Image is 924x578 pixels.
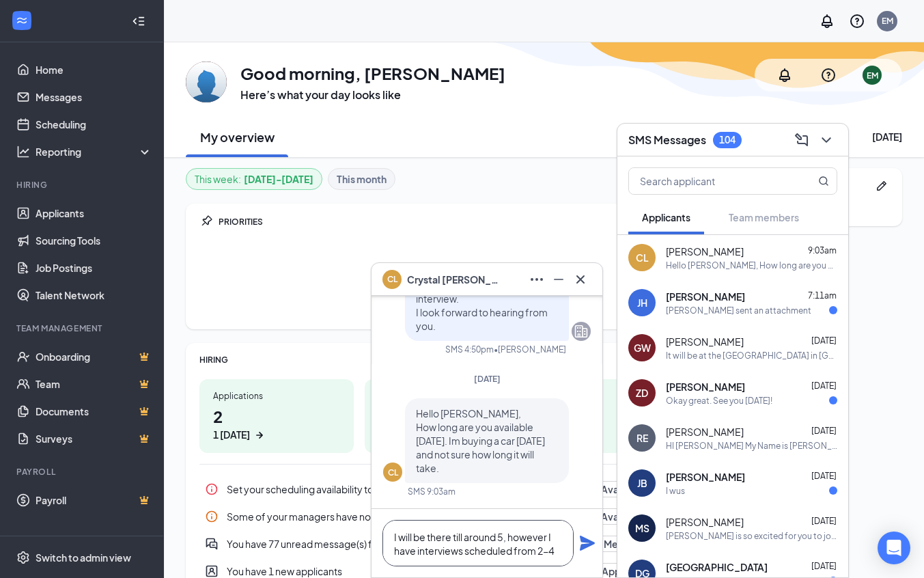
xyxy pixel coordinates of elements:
[820,67,837,83] svg: QuestionInfo
[240,87,505,102] h3: Here’s what your day looks like
[811,335,837,346] span: [DATE]
[227,564,527,578] div: You have 1 new applicants
[872,130,902,143] div: [DATE]
[666,470,745,484] span: [PERSON_NAME]
[494,344,566,355] span: • [PERSON_NAME]
[635,521,649,535] div: MS
[666,515,744,529] span: [PERSON_NAME]
[16,551,30,564] svg: Settings
[199,476,684,503] div: Set your scheduling availability to ensure interviews can be set up
[186,61,227,102] img: Ed Miller
[36,111,152,138] a: Scheduling
[36,281,152,309] a: Talent Network
[199,215,213,228] svg: Pin
[388,467,398,478] div: CL
[818,132,835,148] svg: ChevronDown
[36,145,153,159] div: Reporting
[636,386,648,400] div: ZD
[572,481,659,497] button: Add Availability
[199,379,354,453] a: Applications21 [DATE]ArrowRight
[808,245,837,256] span: 9:03am
[776,67,793,83] svg: Notifications
[543,390,670,402] div: New hires
[629,168,791,194] input: Search applicant
[811,471,837,481] span: [DATE]
[811,516,837,526] span: [DATE]
[244,171,313,187] b: [DATE] - [DATE]
[642,211,690,223] span: Applicants
[416,407,545,474] span: Hello [PERSON_NAME], How long are you available [DATE]. Im buying a car [DATE] and not sure how l...
[200,128,275,146] h2: My overview
[628,133,706,148] h3: SMS Messages
[666,395,772,407] div: Okay great. See you [DATE]!
[213,428,250,442] div: 1 [DATE]
[882,15,893,27] div: EM
[666,530,837,542] div: [PERSON_NAME] is so excited for you to join our team! Do you know anyone else who might be intere...
[240,61,505,85] h1: Good morning, [PERSON_NAME]
[227,510,566,523] div: Some of your managers have not set their interview availability yet
[570,269,591,290] button: Cross
[15,14,29,27] svg: WorkstreamLogo
[878,532,910,564] div: Open Intercom Messenger
[811,426,837,436] span: [DATE]
[16,466,150,478] div: Payroll
[572,271,589,288] svg: Cross
[818,176,829,187] svg: MagnifyingGlass
[666,245,744,258] span: [PERSON_NAME]
[36,227,152,254] a: Sourcing Tools
[791,129,813,151] button: ComposeMessage
[666,425,744,439] span: [PERSON_NAME]
[253,428,266,442] svg: ArrowRight
[729,211,799,223] span: Team members
[811,561,837,571] span: [DATE]
[666,335,744,348] span: [PERSON_NAME]
[213,390,340,402] div: Applications
[195,171,313,187] div: This week :
[36,398,152,425] a: DocumentsCrown
[132,14,145,28] svg: Collapse
[529,271,545,288] svg: Ellipses
[666,485,685,497] div: I wus
[445,344,494,355] div: SMS 4:50pm
[213,404,340,442] h1: 2
[199,530,684,558] a: DoubleChatActiveYou have 77 unread message(s) from active applicantsRead MessagesPin
[634,341,651,355] div: GW
[199,530,684,558] div: You have 77 unread message(s) from active applicants
[811,381,837,391] span: [DATE]
[808,290,837,301] span: 7:11am
[666,440,837,452] div: HI [PERSON_NAME] My Name is [PERSON_NAME] and I am an Area Coach for [PERSON_NAME]. I will be at ...
[16,145,30,159] svg: Analysis
[199,503,684,530] a: InfoSome of your managers have not set their interview availability yetSet AvailabilityPin
[408,486,456,497] div: SMS 9:03am
[36,370,152,398] a: TeamCrown
[579,535,596,551] button: Plane
[36,486,152,514] a: PayrollCrown
[666,560,768,574] span: [GEOGRAPHIC_DATA]
[636,251,649,264] div: CL
[205,537,219,551] svg: DoubleChatActive
[666,305,811,316] div: [PERSON_NAME] sent an attachment
[36,254,152,281] a: Job Postings
[205,510,219,523] svg: Info
[550,271,567,288] svg: Minimize
[875,179,888,193] svg: Pen
[199,503,684,530] div: Some of your managers have not set their interview availability yet
[548,269,570,290] button: Minimize
[819,13,835,29] svg: Notifications
[719,134,736,146] div: 104
[382,520,574,566] textarea: I will be there till around 5, however I have interviews scheduled from 2-4
[526,269,548,290] button: Ellipses
[407,272,503,287] span: Crystal [PERSON_NAME]
[637,296,647,309] div: JH
[227,537,561,551] div: You have 77 unread message(s) from active applicants
[36,551,131,564] div: Switch to admin view
[529,379,684,453] a: New hires11 [DATE]ArrowRight
[666,260,837,271] div: Hello [PERSON_NAME], How long are you available [DATE]. Im buying a car [DATE] and not sure how l...
[666,350,837,361] div: It will be at the [GEOGRAPHIC_DATA] in [GEOGRAPHIC_DATA]
[365,379,519,453] a: Interviews189 [DATE]ArrowRight
[205,564,219,578] svg: UserEntity
[637,476,647,490] div: JB
[666,290,745,303] span: [PERSON_NAME]
[636,431,648,445] div: RE
[219,216,684,228] div: PRIORITIES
